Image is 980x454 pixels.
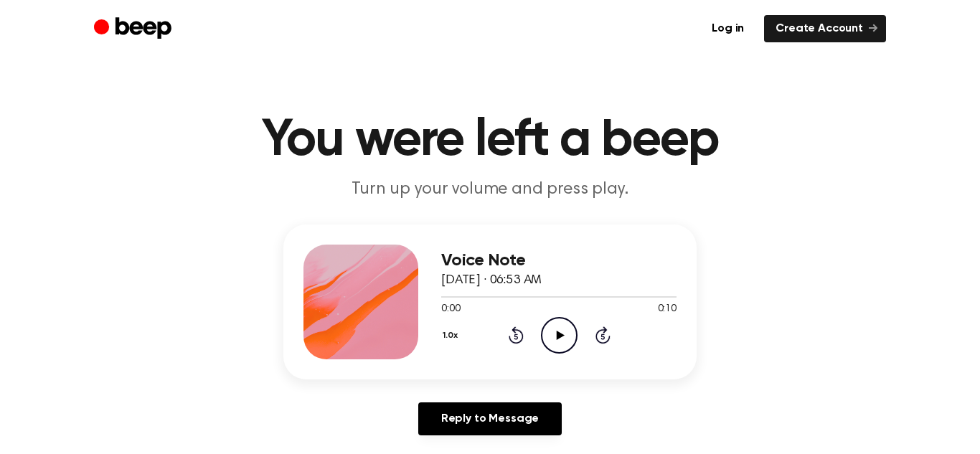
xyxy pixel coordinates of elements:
a: Reply to Message [418,402,562,435]
h1: You were left a beep [123,115,857,166]
p: Turn up your volume and press play. [215,178,765,202]
h3: Voice Note [441,251,677,270]
a: Beep [94,15,175,43]
span: 0:00 [441,302,460,317]
span: 0:10 [658,302,677,317]
button: 1.0x [441,323,463,348]
a: Log in [700,15,755,42]
a: Create Account [764,15,886,42]
span: [DATE] · 06:53 AM [441,274,542,287]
